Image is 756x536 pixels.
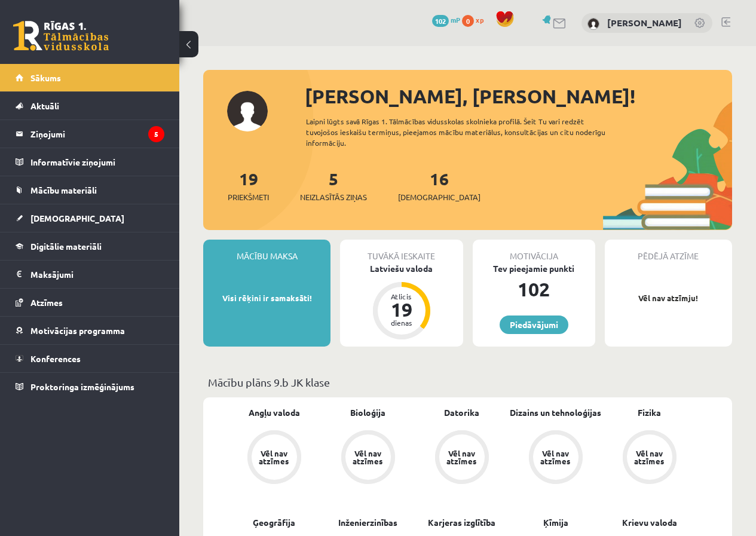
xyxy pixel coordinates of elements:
[306,116,623,148] div: Laipni lūgts savā Rīgas 1. Tālmācības vidusskolas skolnieka profilā. Šeit Tu vari redzēt tuvojošo...
[633,449,666,465] div: Vēl nav atzīmes
[384,293,420,300] div: Atlicis
[340,262,463,341] a: Latviešu valoda Atlicis 19 dienas
[351,449,385,465] div: Vēl nav atzīmes
[16,120,164,148] a: Ziņojumi5
[500,316,568,334] a: Piedāvājumi
[432,15,460,24] a: 102 mP
[543,516,568,529] a: Ķīmija
[509,430,602,486] a: Vēl nav atzīmes
[16,148,164,176] a: Informatīvie ziņojumi
[203,240,330,262] div: Mācību maksa
[16,176,164,204] a: Mācību materiāli
[415,430,509,486] a: Vēl nav atzīmes
[30,72,61,83] span: Sākums
[16,345,164,372] a: Konferences
[605,240,732,262] div: Pēdējā atzīme
[638,406,661,419] a: Fizika
[622,516,677,529] a: Krievu valoda
[13,21,109,51] a: Rīgas 1. Tālmācības vidusskola
[445,449,479,465] div: Vēl nav atzīmes
[30,185,97,195] span: Mācību materiāli
[249,406,300,419] a: Angļu valoda
[300,168,367,203] a: 5Neizlasītās ziņas
[587,18,599,30] img: Kristīne Rancāne
[16,232,164,260] a: Digitālie materiāli
[476,15,483,24] span: xp
[340,240,463,262] div: Tuvākā ieskaite
[208,374,727,390] p: Mācību plāns 9.b JK klase
[16,373,164,400] a: Proktoringa izmēģinājums
[30,100,59,111] span: Aktuāli
[473,275,595,304] div: 102
[473,262,595,275] div: Tev pieejamie punkti
[16,204,164,232] a: [DEMOGRAPHIC_DATA]
[148,126,164,142] i: 5
[350,406,385,419] a: Bioloģija
[321,430,415,486] a: Vēl nav atzīmes
[30,213,124,223] span: [DEMOGRAPHIC_DATA]
[228,191,269,203] span: Priekšmeti
[228,168,269,203] a: 19Priekšmeti
[384,319,420,326] div: dienas
[398,191,480,203] span: [DEMOGRAPHIC_DATA]
[16,92,164,120] a: Aktuāli
[30,325,125,336] span: Motivācijas programma
[462,15,489,24] a: 0 xp
[227,430,321,486] a: Vēl nav atzīmes
[444,406,479,419] a: Datorika
[209,292,325,304] p: Visi rēķini ir samaksāti!
[384,300,420,319] div: 19
[539,449,573,465] div: Vēl nav atzīmes
[462,15,474,27] span: 0
[16,64,164,91] a: Sākums
[30,353,81,364] span: Konferences
[16,289,164,316] a: Atzīmes
[428,516,495,529] a: Karjeras izglītība
[473,240,595,262] div: Motivācija
[398,168,480,203] a: 16[DEMOGRAPHIC_DATA]
[602,430,696,486] a: Vēl nav atzīmes
[607,17,682,29] a: [PERSON_NAME]
[253,516,295,529] a: Ģeogrāfija
[30,261,164,288] legend: Maksājumi
[258,449,291,465] div: Vēl nav atzīmes
[305,82,732,111] div: [PERSON_NAME], [PERSON_NAME]!
[30,381,134,392] span: Proktoringa izmēģinājums
[30,120,164,148] legend: Ziņojumi
[30,148,164,176] legend: Informatīvie ziņojumi
[432,15,449,27] span: 102
[611,292,726,304] p: Vēl nav atzīmju!
[16,317,164,344] a: Motivācijas programma
[16,261,164,288] a: Maksājumi
[300,191,367,203] span: Neizlasītās ziņas
[30,241,102,252] span: Digitālie materiāli
[30,297,63,308] span: Atzīmes
[510,406,601,419] a: Dizains un tehnoloģijas
[340,262,463,275] div: Latviešu valoda
[451,15,460,24] span: mP
[338,516,397,529] a: Inženierzinības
